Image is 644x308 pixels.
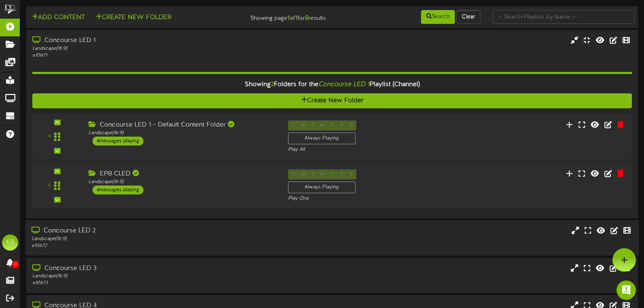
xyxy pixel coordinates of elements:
strong: 1 [287,15,290,22]
div: Always Playing [288,133,356,144]
strong: 8 [305,15,309,22]
div: Play All [288,146,426,153]
button: Create New Folder [32,93,632,108]
div: Concourse LED 2 [32,226,275,236]
button: Create New Folder [93,13,174,23]
div: Always Playing [288,181,356,193]
div: # 10672 [32,243,275,249]
i: Concourse LED 1 [318,81,370,88]
input: -- Search Playlists by Name -- [492,10,635,24]
button: Add Content [29,13,87,23]
button: Clear [457,10,480,24]
div: Landscape ( 16:9 ) [88,179,276,186]
div: Play One [288,195,426,202]
div: Landscape ( 16:9 ) [32,45,275,52]
span: 0 [12,261,19,268]
div: Showing Folders for the Playlist (Channel) [26,76,638,93]
div: # 10673 [32,280,275,287]
div: # 10671 [32,52,275,59]
div: KB [2,234,18,251]
button: Search [421,10,455,24]
div: Landscape ( 16:9 ) [32,236,275,243]
span: 2 [271,81,274,88]
div: Concourse LED 1 [32,36,275,45]
div: Concourse LED 1 - Default Content Folder [88,120,276,130]
div: 4 messages playing [93,186,143,194]
strong: 1 [295,15,298,22]
div: Landscape ( 16:9 ) [32,273,275,280]
div: Showing page of for results [229,9,332,23]
div: 4 messages playing [93,137,143,146]
div: Open Intercom Messenger [617,281,636,300]
div: EPB CLED [88,169,276,179]
div: Landscape ( 16:9 ) [88,130,276,137]
div: Concourse LED 3 [32,264,275,273]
